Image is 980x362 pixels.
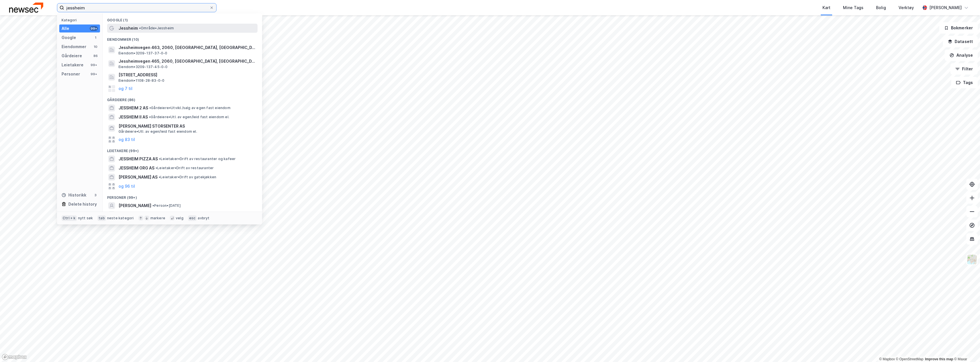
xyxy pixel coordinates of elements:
[119,156,158,162] span: JESSHEIM PIZZA AS
[149,115,229,119] span: Gårdeiere • Utl. av egen/leid fast eiendom el.
[119,65,168,69] span: Eiendom • 3209-137-45-0-0
[159,157,161,161] span: •
[119,136,135,143] button: og 83 til
[103,93,262,103] div: Gårdeiere (86)
[967,254,977,265] img: Z
[97,215,106,221] div: tab
[156,166,214,170] span: Leietaker • Drift av restauranter
[119,71,255,78] span: [STREET_ADDRESS]
[90,63,98,67] div: 99+
[899,4,914,11] div: Verktøy
[62,192,86,199] div: Historikk
[822,4,830,11] div: Kart
[150,216,165,220] div: markere
[139,26,141,30] span: •
[159,175,216,179] span: Leietaker • Drift av gatekjøkken
[159,175,160,179] span: •
[929,4,962,11] div: [PERSON_NAME]
[198,216,209,220] div: avbryt
[103,191,262,201] div: Personer (99+)
[119,202,151,209] span: [PERSON_NAME]
[62,71,80,77] div: Personer
[90,26,98,31] div: 99+
[93,44,98,49] div: 10
[93,35,98,40] div: 1
[107,216,134,220] div: neste kategori
[62,43,86,50] div: Eiendommer
[119,105,148,111] span: JESSHEIM 2 AS
[62,34,76,41] div: Google
[188,215,197,221] div: esc
[149,106,230,110] span: Gårdeiere • Utvikl./salg av egen fast eiendom
[78,216,93,220] div: nytt søk
[879,357,895,361] a: Mapbox
[119,85,132,92] button: og 7 til
[843,4,863,11] div: Mine Tags
[119,25,138,32] span: Jessheim
[139,26,174,30] span: Område • Jessheim
[945,50,978,61] button: Analyse
[156,166,157,170] span: •
[119,114,148,120] span: JESSHEIM II AS
[103,33,262,43] div: Eiendommer (10)
[62,52,82,59] div: Gårdeiere
[119,123,255,130] span: [PERSON_NAME] STORSENTER AS
[93,193,98,197] div: 3
[93,54,98,58] div: 86
[103,144,262,154] div: Leietakere (99+)
[119,165,154,171] span: JESSHEIM ORG AS
[119,174,158,181] span: [PERSON_NAME] AS
[876,4,886,11] div: Bolig
[943,36,978,47] button: Datasett
[176,216,183,220] div: velg
[64,3,209,12] input: Søk på adresse, matrikkel, gårdeiere, leietakere eller personer
[119,44,255,51] span: Jessheimvegen 463, 2060, [GEOGRAPHIC_DATA], [GEOGRAPHIC_DATA]
[925,357,953,361] a: Improve this map
[159,157,236,161] span: Leietaker • Drift av restauranter og kafeer
[2,354,27,360] a: Mapbox homepage
[103,13,262,24] div: Google (1)
[149,115,151,119] span: •
[62,215,77,221] div: Ctrl + k
[68,201,97,208] div: Delete history
[950,63,978,75] button: Filter
[9,3,43,13] img: newsec-logo.f6e21ccffca1b3a03d2d.png
[149,106,151,110] span: •
[952,335,980,362] iframe: Chat Widget
[152,203,181,208] span: Person • [DATE]
[90,72,98,76] div: 99+
[119,51,168,56] span: Eiendom • 3209-137-37-0-0
[152,203,154,208] span: •
[896,357,924,361] a: OpenStreetMap
[952,335,980,362] div: Kontrollprogram for chat
[119,183,135,190] button: og 96 til
[951,77,978,88] button: Tags
[62,25,69,32] div: Alle
[62,18,100,22] div: Kategori
[119,129,197,134] span: Gårdeiere • Utl. av egen/leid fast eiendom el.
[119,78,164,83] span: Eiendom • 1108-28-83-0-0
[939,22,978,34] button: Bokmerker
[62,62,83,68] div: Leietakere
[119,58,255,65] span: Jessheimvegen 465, 2060, [GEOGRAPHIC_DATA], [GEOGRAPHIC_DATA]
